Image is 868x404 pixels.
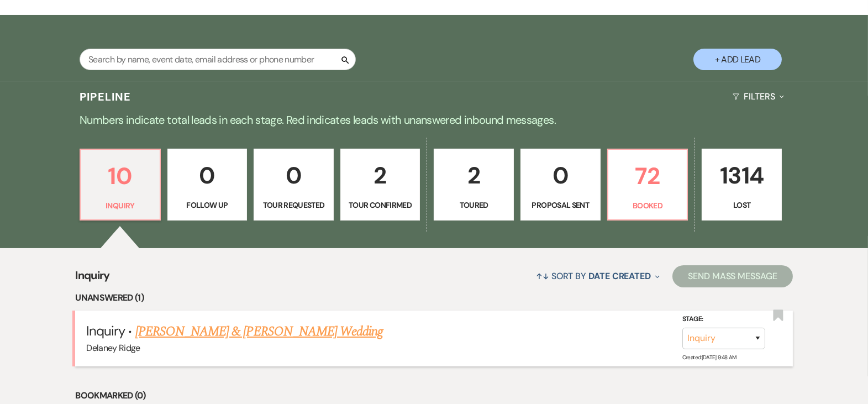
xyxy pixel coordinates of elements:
li: Bookmarked (0) [75,389,793,403]
p: 72 [615,158,681,195]
p: 0 [175,157,240,194]
a: 0Tour Requested [254,149,334,221]
h3: Pipeline [80,89,131,104]
a: 72Booked [607,149,688,221]
p: Proposal Sent [528,199,593,211]
span: Delaney Ridge [86,342,140,354]
li: Unanswered (1) [75,291,793,305]
p: Numbers indicate total leads in each stage. Red indicates leads with unanswered inbound messages. [36,111,832,129]
p: 0 [528,157,593,194]
a: 10Inquiry [80,149,161,221]
p: 2 [348,157,413,194]
p: 2 [441,157,507,194]
span: Date Created [588,270,651,282]
a: [PERSON_NAME] & [PERSON_NAME] Wedding [135,322,383,342]
p: 0 [261,157,327,194]
a: 2Tour Confirmed [340,149,420,221]
p: 1314 [709,157,775,194]
span: Inquiry [86,322,125,339]
a: 0Proposal Sent [520,149,601,221]
button: + Add Lead [693,49,782,70]
p: Tour Confirmed [348,199,413,211]
a: 0Follow Up [167,149,248,221]
span: Created: [DATE] 9:48 AM [682,354,737,361]
span: Inquiry [75,267,110,291]
p: Toured [441,199,507,211]
a: 1314Lost [702,149,782,221]
input: Search by name, event date, email address or phone number [80,49,356,70]
label: Stage: [682,313,765,326]
button: Filters [728,82,788,111]
p: Booked [615,200,681,212]
button: Send Mass Message [672,265,793,287]
p: Follow Up [175,199,240,211]
p: Lost [709,199,775,211]
p: 10 [87,158,153,195]
button: Sort By Date Created [532,261,664,291]
p: Inquiry [87,200,153,212]
p: Tour Requested [261,199,327,211]
span: ↑↓ [536,270,549,282]
a: 2Toured [434,149,514,221]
